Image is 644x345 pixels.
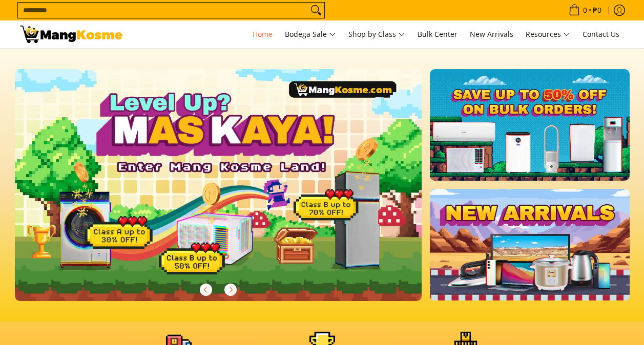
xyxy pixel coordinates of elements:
[583,29,619,39] span: Contact Us
[308,3,324,18] button: Search
[526,28,570,41] span: Resources
[470,29,513,39] span: New Arrivals
[253,29,273,39] span: Home
[195,278,217,301] button: Previous
[581,7,589,14] span: 0
[465,20,518,48] a: New Arrivals
[247,20,278,48] a: Home
[280,20,341,48] a: Bodega Sale
[521,20,575,48] a: Resources
[285,28,336,41] span: Bodega Sale
[219,278,242,301] button: Next
[348,28,405,41] span: Shop by Class
[133,20,625,48] nav: Main Menu
[343,20,410,48] a: Shop by Class
[591,7,603,14] span: ₱0
[15,69,422,301] img: Gaming desktop banner
[418,29,458,39] span: Bulk Center
[20,26,122,43] img: Mang Kosme: Your Home Appliances Warehouse Sale Partner!
[412,20,463,48] a: Bulk Center
[566,5,605,16] span: •
[577,20,625,48] a: Contact Us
